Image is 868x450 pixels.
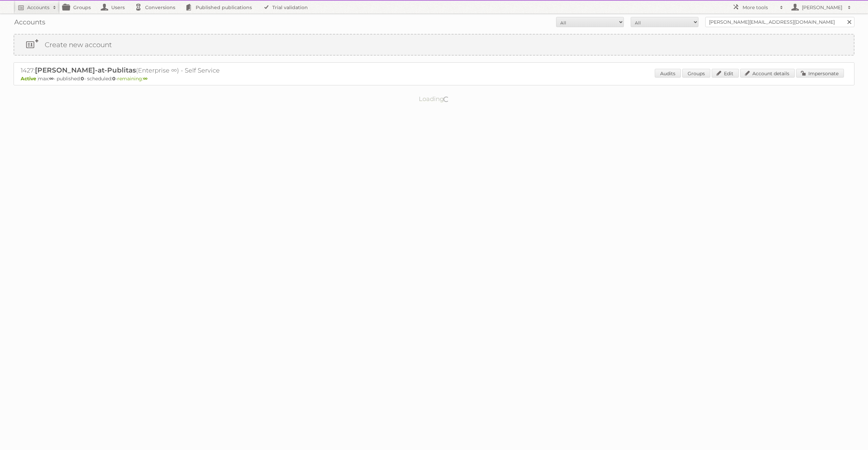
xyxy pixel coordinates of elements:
[49,76,54,82] strong: ∞
[21,76,38,82] span: Active
[682,69,710,78] a: Groups
[787,1,854,14] a: [PERSON_NAME]
[98,1,132,14] a: Users
[81,76,84,82] strong: 0
[800,4,844,11] h2: [PERSON_NAME]
[397,92,471,106] p: Loading
[259,1,315,14] a: Trial validation
[27,4,50,11] h2: Accounts
[655,69,681,78] a: Audits
[60,1,98,14] a: Groups
[21,76,847,82] p: max: - published: - scheduled: -
[729,1,787,14] a: More tools
[143,76,147,82] strong: ∞
[112,76,116,82] strong: 0
[740,69,795,78] a: Account details
[182,1,259,14] a: Published publications
[117,76,147,82] span: remaining:
[743,4,776,11] h2: More tools
[14,35,854,55] a: Create new account
[14,1,60,14] a: Accounts
[21,66,258,75] h2: 1427: (Enterprise ∞) - Self Service
[35,66,136,74] span: [PERSON_NAME]-at-Publitas
[712,69,739,78] a: Edit
[796,69,844,78] a: Impersonate
[132,1,182,14] a: Conversions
